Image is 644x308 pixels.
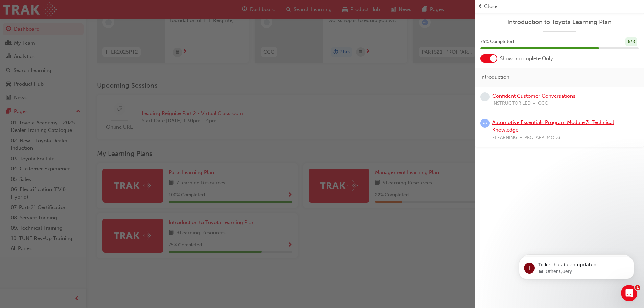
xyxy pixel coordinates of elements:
span: PKC_AEP_MOD3 [524,134,560,142]
span: Introduction [480,73,509,81]
span: prev-icon [478,3,483,10]
a: Confident Customer Conversations [492,93,575,99]
button: prev-iconClose [478,3,641,10]
span: Close [484,3,497,10]
span: CCC [538,100,548,108]
span: learningRecordVerb_ATTEMPT-icon [480,119,490,128]
span: Show Incomplete Only [500,55,553,63]
iframe: Intercom live chat [621,285,637,301]
span: learningRecordVerb_NONE-icon [480,92,490,101]
a: Automotive Essentials Program Module 3: Technical Knowledge [492,119,614,133]
span: 75 % Completed [480,38,514,46]
span: ELEARNING [492,134,517,142]
div: 6 / 8 [625,37,637,46]
span: 1 [635,285,640,290]
span: INSTRUCTOR LED [492,100,531,108]
a: Introduction to Toyota Learning Plan [480,18,639,26]
iframe: Intercom notifications message [509,242,644,290]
